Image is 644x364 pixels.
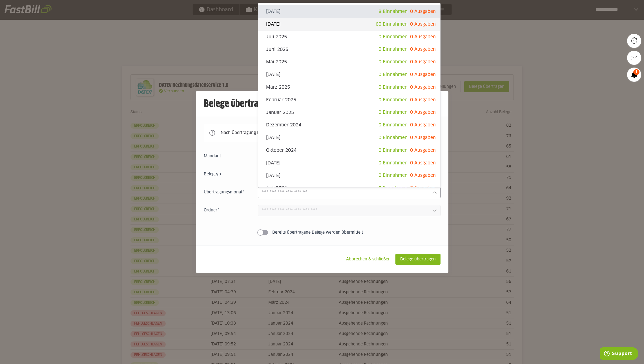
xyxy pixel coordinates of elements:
sl-option: Oktober 2024 [258,144,440,157]
sl-option: [DATE] [258,5,440,18]
span: 0 Einnahmen [379,161,408,165]
span: 0 Ausgaben [410,9,436,14]
sl-button: Belege übertragen [395,254,441,265]
span: 0 Ausgaben [410,22,436,26]
span: 0 Ausgaben [410,161,436,165]
span: 0 Ausgaben [410,173,436,178]
sl-option: [DATE] [258,68,440,81]
sl-option: [DATE] [258,131,440,144]
sl-option: Januar 2025 [258,106,440,119]
a: 1 [627,68,641,82]
sl-button: Abbrechen & schließen [341,254,395,265]
sl-option: Juli 2025 [258,31,440,43]
span: 0 Einnahmen [379,85,408,90]
span: 0 Ausgaben [410,123,436,127]
span: 0 Einnahmen [379,35,408,39]
sl-option: Februar 2025 [258,94,440,106]
sl-option: Mai 2025 [258,56,440,68]
span: 0 Einnahmen [379,135,408,140]
span: 8 Einnahmen [379,9,408,14]
span: 0 Einnahmen [379,110,408,115]
sl-option: Juli 2024 [258,182,440,195]
span: 0 Einnahmen [379,123,408,127]
span: 0 Ausgaben [410,98,436,102]
span: 60 Einnahmen [376,22,408,26]
sl-option: [DATE] [258,157,440,169]
span: 0 Einnahmen [379,47,408,52]
span: 0 Einnahmen [379,60,408,64]
span: 0 Ausgaben [410,186,436,190]
sl-option: Dezember 2024 [258,119,440,131]
span: 0 Einnahmen [379,186,408,190]
span: 0 Ausgaben [410,135,436,140]
sl-switch: Bereits übertragene Belege werden übermittelt [204,230,441,235]
span: 0 Ausgaben [410,35,436,39]
span: 0 Ausgaben [410,110,436,115]
span: 1 [633,69,639,75]
span: 0 Ausgaben [410,148,436,153]
sl-option: [DATE] [258,169,440,182]
iframe: Öffnet ein Widget, in dem Sie weitere Informationen finden [600,347,638,361]
span: 0 Einnahmen [379,173,408,178]
span: 0 Ausgaben [410,60,436,64]
span: 0 Einnahmen [379,72,408,77]
span: 0 Einnahmen [379,98,408,102]
span: 0 Ausgaben [410,85,436,90]
sl-option: März 2025 [258,81,440,94]
span: 0 Ausgaben [410,47,436,52]
span: 0 Ausgaben [410,72,436,77]
sl-option: [DATE] [258,18,440,31]
span: 0 Einnahmen [379,148,408,153]
sl-option: Juni 2025 [258,43,440,56]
